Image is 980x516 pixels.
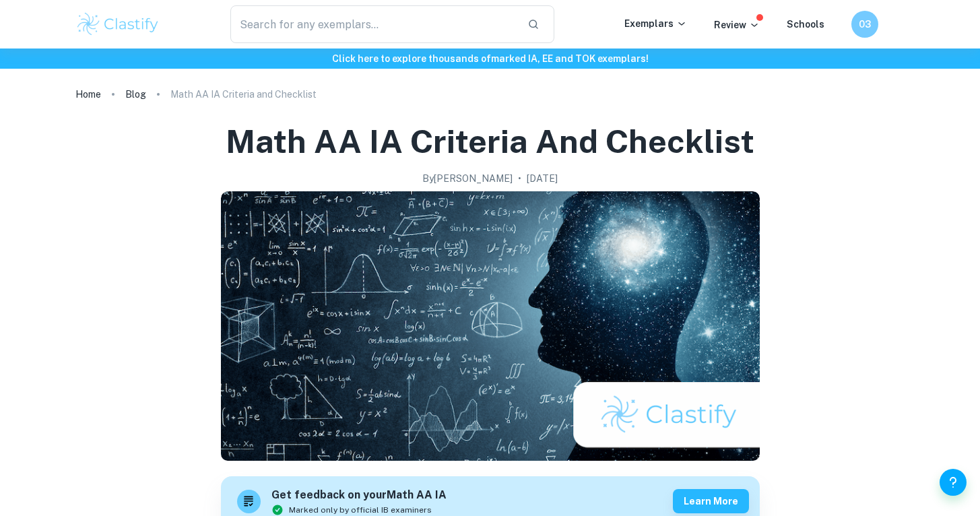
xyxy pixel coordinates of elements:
button: Help and Feedback [940,469,967,496]
h2: [DATE] [527,171,558,186]
a: Schools [787,19,824,30]
p: Review [714,18,760,32]
a: Home [75,85,101,104]
button: Learn more [673,489,749,513]
h6: 03 [857,17,872,32]
button: 03 [851,11,878,38]
img: Math AA IA Criteria and Checklist cover image [221,191,760,461]
h2: By [PERSON_NAME] [422,171,513,186]
a: Blog [125,85,146,104]
h6: Get feedback on your Math AA IA [271,487,447,504]
p: Exemplars [624,16,687,31]
input: Search for any exemplars... [230,5,517,43]
span: Marked only by official IB examiners [289,504,432,516]
img: Clastify logo [75,11,161,38]
p: Math AA IA Criteria and Checklist [170,87,317,102]
h6: Click here to explore thousands of marked IA, EE and TOK exemplars ! [3,51,977,66]
p: • [518,171,521,186]
h1: Math AA IA Criteria and Checklist [226,120,754,163]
